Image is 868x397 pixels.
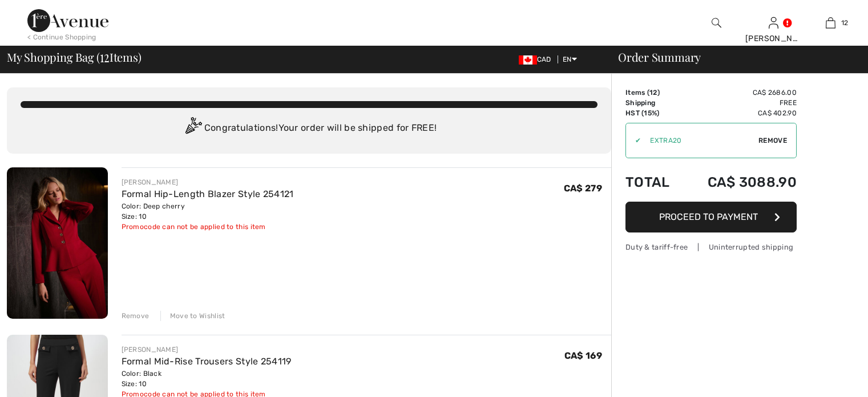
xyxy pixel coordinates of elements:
span: CA$ 279 [564,183,602,194]
img: My Info [769,16,778,30]
td: Total [625,163,682,202]
span: CA$ 169 [564,350,602,361]
span: EN [563,55,577,63]
div: Move to Wishlist [160,311,225,321]
td: CA$ 402.90 [682,108,797,118]
img: Canadian Dollar [519,55,537,65]
a: Formal Hip-Length Blazer Style 254121 [122,189,294,199]
span: 12 [841,18,849,28]
div: < Continue Shopping [27,32,96,42]
a: 12 [802,16,858,30]
div: ✔ [626,135,641,146]
td: Items ( ) [625,87,682,98]
td: CA$ 2686.00 [682,87,797,98]
img: search the website [712,16,721,30]
span: My Shopping Bag ( Items) [7,51,142,63]
div: Congratulations! Your order will be shipped for FREE! [21,117,597,140]
div: Order Summary [604,51,861,63]
div: Remove [122,311,150,321]
img: My Bag [826,16,835,30]
td: HST (15%) [625,108,682,118]
td: CA$ 3088.90 [682,163,797,202]
span: Remove [758,135,787,146]
div: [PERSON_NAME] [122,344,292,355]
div: [PERSON_NAME] [122,177,294,187]
a: Formal Mid-Rise Trousers Style 254119 [122,356,292,367]
img: 1ère Avenue [27,9,108,32]
td: Free [682,98,797,108]
div: Color: Black Size: 10 [122,368,292,389]
span: 12 [100,49,110,63]
div: Duty & tariff-free | Uninterrupted shipping [625,242,797,252]
span: 12 [649,89,657,97]
div: [PERSON_NAME] [745,33,801,45]
span: Proceed to Payment [659,211,758,222]
div: Color: Deep cherry Size: 10 [122,201,294,222]
img: Formal Hip-Length Blazer Style 254121 [7,167,108,319]
a: Sign In [769,17,778,28]
td: Shipping [625,98,682,108]
div: Promocode can not be applied to this item [122,222,294,232]
span: CAD [519,55,556,63]
input: Promo code [641,123,758,158]
button: Proceed to Payment [625,202,797,232]
img: Congratulation2.svg [181,117,204,140]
